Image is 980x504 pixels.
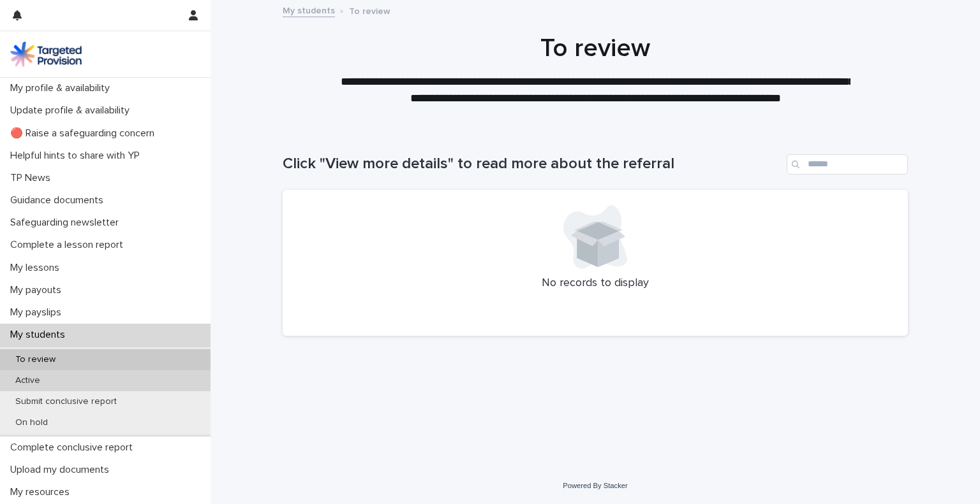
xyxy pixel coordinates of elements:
p: My students [5,329,75,341]
p: Submit conclusive report [5,396,127,407]
h1: Click "View more details" to read more about the referral [283,155,782,173]
p: Complete a lesson report [5,239,133,251]
p: My profile & availability [5,82,120,94]
p: On hold [5,417,58,428]
p: Update profile & availability [5,104,140,117]
p: TP News [5,172,61,184]
p: Helpful hints to share with YP [5,150,150,162]
p: 🔴 Raise a safeguarding concern [5,127,165,140]
p: Safeguarding newsletter [5,217,129,229]
p: To review [349,3,390,17]
p: No records to display [298,277,893,291]
img: M5nRWzHhSzIhMunXDL62 [10,41,82,67]
p: Active [5,375,50,386]
input: Search [787,154,908,175]
p: To review [5,354,66,365]
a: My students [283,3,335,17]
p: My resources [5,486,80,498]
a: Powered By Stacker [563,482,627,489]
p: Complete conclusive report [5,442,143,454]
p: My lessons [5,262,70,274]
p: Guidance documents [5,194,114,206]
p: My payouts [5,284,71,296]
p: My payslips [5,306,71,319]
h1: To review [283,33,908,64]
p: Upload my documents [5,464,119,476]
